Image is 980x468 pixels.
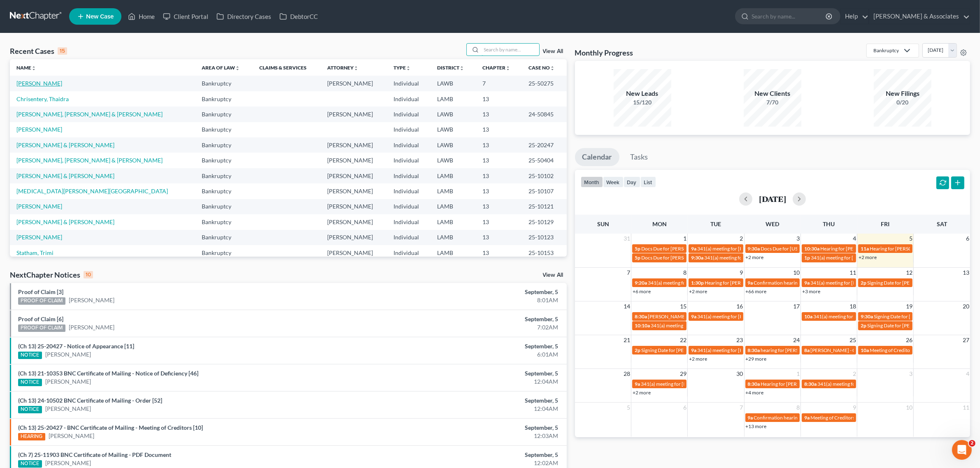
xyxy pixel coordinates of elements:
[641,347,764,353] span: Signing Date for [PERSON_NAME] and [PERSON_NAME]
[704,255,784,261] span: 341(a) meeting for [PERSON_NAME]
[969,440,975,447] span: 2
[597,220,609,227] span: Sun
[861,322,866,329] span: 2p
[581,176,603,188] button: month
[195,137,253,153] td: Bankruptcy
[384,396,558,405] div: September, 5
[522,199,567,214] td: 25-10121
[387,107,431,122] td: Individual
[18,433,45,440] div: HEARING
[476,168,522,183] td: 13
[195,168,253,183] td: Bankruptcy
[195,230,253,245] td: Bankruptcy
[813,313,893,320] span: 341(a) meeting for [PERSON_NAME]
[522,245,567,260] td: 25-10153
[736,335,744,345] span: 23
[543,272,563,278] a: View All
[739,403,744,412] span: 7
[482,44,539,56] input: Search by name...
[908,234,913,243] span: 5
[635,381,640,387] span: 9a
[804,313,812,320] span: 10a
[626,268,631,278] span: 7
[761,381,869,387] span: Hearing for [PERSON_NAME] & [PERSON_NAME]
[746,254,764,260] a: +2 more
[635,246,640,252] span: 5p
[861,347,869,353] span: 10a
[962,301,970,311] span: 20
[874,98,931,107] div: 0/20
[16,111,163,118] a: [PERSON_NAME], [PERSON_NAME] & [PERSON_NAME]
[387,153,431,168] td: Individual
[623,234,631,243] span: 31
[633,389,651,396] a: +2 more
[640,176,656,188] button: list
[746,288,767,294] a: +66 more
[796,369,801,379] span: 1
[550,66,555,71] i: unfold_more
[796,403,801,412] span: 8
[69,296,114,304] a: [PERSON_NAME]
[522,230,567,245] td: 25-10123
[804,255,810,261] span: 1p
[476,91,522,107] td: 13
[849,335,857,345] span: 25
[476,214,522,229] td: 13
[476,245,522,260] td: 13
[752,9,827,24] input: Search by name...
[804,347,810,353] span: 8a
[691,313,696,320] span: 9a
[635,255,640,261] span: 5p
[354,66,359,71] i: unfold_more
[965,369,970,379] span: 4
[476,199,522,214] td: 13
[16,203,62,210] a: [PERSON_NAME]
[796,234,801,243] span: 3
[49,432,94,440] a: [PERSON_NAME]
[641,255,709,261] span: Docs Due for [PERSON_NAME]
[18,315,63,322] a: Proof of Claim [6]
[641,381,720,387] span: 341(a) meeting for [PERSON_NAME]
[431,230,476,245] td: LAMB
[575,148,619,166] a: Calendar
[748,347,760,353] span: 8:30a
[18,288,63,295] a: Proof of Claim [3]
[522,107,567,122] td: 24-50845
[689,356,707,362] a: +2 more
[792,301,801,311] span: 17
[804,381,817,387] span: 8:30a
[459,66,464,71] i: unfold_more
[648,280,727,286] span: 341(a) meeting for [PERSON_NAME]
[18,406,42,413] div: NOTICE
[575,48,633,58] h3: Monthly Progress
[384,459,558,467] div: 12:02AM
[736,369,744,379] span: 30
[754,280,847,286] span: Confirmation hearing for [PERSON_NAME]
[476,122,522,137] td: 13
[384,350,558,359] div: 6:01AM
[505,66,510,71] i: unfold_more
[711,220,722,227] span: Tue
[195,153,253,168] td: Bankruptcy
[159,9,212,24] a: Client Portal
[195,245,253,260] td: Bankruptcy
[603,176,624,188] button: week
[387,168,431,183] td: Individual
[195,122,253,137] td: Bankruptcy
[431,137,476,153] td: LAWB
[202,65,240,71] a: Area of Lawunfold_more
[328,65,359,71] a: Attorneyunfold_more
[18,370,198,377] a: (Ch 13) 21-10353 BNC Certificate of Mailing - Notice of Deficiency [46]
[614,89,671,98] div: New Leads
[18,424,203,431] a: (Ch 13) 25-20427 - BNC Certificate of Mailing - Meeting of Creditors [10]
[522,214,567,229] td: 25-10129
[861,313,873,320] span: 9:30a
[744,98,801,107] div: 7/70
[431,76,476,91] td: LAWB
[431,168,476,183] td: LAMB
[321,107,387,122] td: [PERSON_NAME]
[820,246,885,252] span: Hearing for [PERSON_NAME]
[746,356,767,362] a: +29 more
[739,268,744,278] span: 9
[195,107,253,122] td: Bankruptcy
